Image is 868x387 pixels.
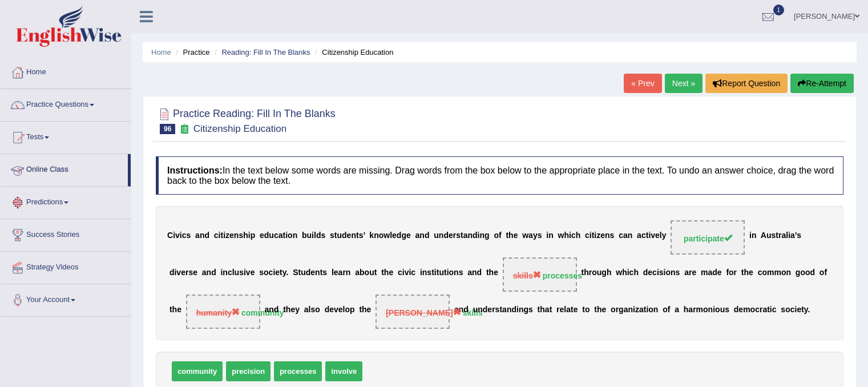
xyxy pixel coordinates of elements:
b: c [619,231,623,240]
b: a [278,231,283,240]
b: a [781,231,786,240]
b: t [169,305,172,315]
b: e [494,268,498,277]
b: i [447,268,449,277]
b: p [350,305,355,315]
a: Reading: Fill In The Blanks [221,48,310,57]
b: l [309,305,311,315]
b: t [374,268,377,277]
b: n [419,231,425,240]
b: s [187,231,191,240]
span: Drop target [376,295,450,329]
b: i [244,268,246,277]
b: o [379,231,384,240]
b: a [454,305,459,315]
b: h [576,231,581,240]
b: s [659,268,664,277]
b: g [796,268,801,277]
b: s [797,231,801,240]
b: h [362,305,367,315]
b: n [351,231,356,240]
b: w [558,231,564,240]
b: o [264,268,269,277]
b: n [605,231,610,240]
b: o [315,305,320,315]
a: Online Class [1,154,128,183]
b: c [398,268,402,277]
b: t [582,268,584,277]
b: c [571,231,576,240]
b: t [320,268,323,277]
b: r [453,231,456,240]
b: i [312,231,314,240]
b: u [269,231,274,240]
b: n [269,305,274,315]
b: n [459,305,464,315]
a: Predictions [1,187,131,215]
b: v [175,231,180,240]
b: g [485,231,490,240]
b: e [367,305,372,315]
span: participate [684,234,732,243]
b: o [762,268,767,277]
b: s [322,268,327,277]
b: h [633,268,639,277]
b: r [492,305,495,315]
b: e [392,231,397,240]
b: n [628,231,633,240]
b: s [772,231,776,240]
b: d [264,231,269,240]
b: d [443,231,449,240]
b: u [473,305,478,315]
b: a [264,305,269,315]
b: i [180,231,182,240]
b: e [310,268,315,277]
b: t [506,231,508,240]
b: e [749,268,753,277]
b: c [641,231,646,240]
b: n [671,268,676,277]
b: s [188,268,193,277]
b: n [467,231,473,240]
b: e [717,268,722,277]
b: t [283,305,286,315]
b: d [810,268,815,277]
b: w [522,231,528,240]
b: e [177,305,181,315]
b: s [495,305,500,315]
b: u [369,268,374,277]
b: f [726,268,729,277]
a: Home [151,48,171,57]
a: Success Stories [1,219,131,248]
b: u [301,268,306,277]
b: a [790,231,795,240]
b: A [761,231,766,240]
b: i [173,231,175,240]
b: c [214,231,219,240]
b: r [589,268,592,277]
button: Report Question [705,74,788,93]
b: t [280,268,282,277]
b: o [819,268,825,277]
b: a [528,231,533,240]
b: e [449,231,453,240]
b: d [169,268,175,277]
b: d [274,305,279,315]
b: v [405,268,409,277]
a: Your Account [1,284,131,313]
b: s [427,268,431,277]
span: 1 [773,5,785,15]
b: u [307,231,312,240]
span: Drop target [503,257,577,292]
li: Practice [173,47,209,58]
a: Home [1,57,131,85]
b: n [200,231,205,240]
span: Drop target [186,295,260,329]
b: d [712,268,717,277]
b: o [345,305,350,315]
b: e [406,231,411,240]
b: u [766,231,772,240]
strong: processes [543,271,582,280]
b: i [223,231,225,240]
b: i [285,231,288,240]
